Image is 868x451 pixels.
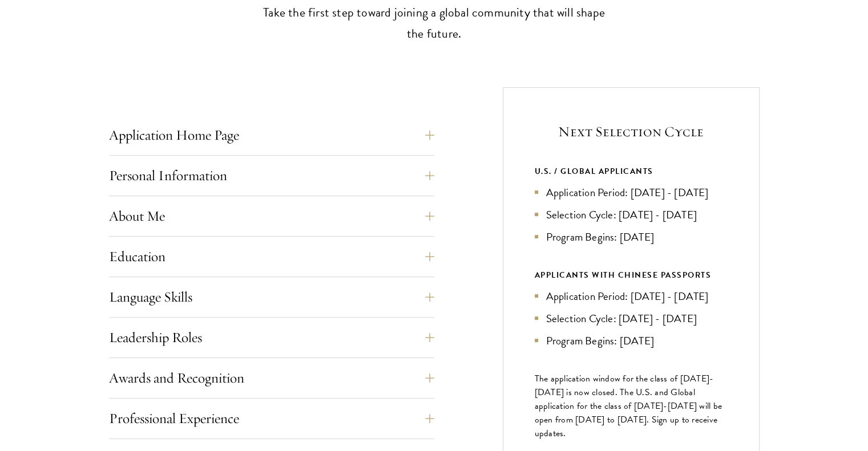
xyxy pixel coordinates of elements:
[109,324,434,351] button: Leadership Roles
[109,202,434,230] button: About Me
[535,372,722,440] span: The application window for the class of [DATE]-[DATE] is now closed. The U.S. and Global applicat...
[109,243,434,270] button: Education
[535,184,728,201] li: Application Period: [DATE] - [DATE]
[535,288,728,304] li: Application Period: [DATE] - [DATE]
[257,2,611,44] p: Take the first step toward joining a global community that will shape the future.
[535,164,728,178] div: U.S. / GLOBAL APPLICANTS
[109,162,434,189] button: Personal Information
[535,310,728,327] li: Selection Cycle: [DATE] - [DATE]
[109,121,434,149] button: Application Home Page
[535,206,728,223] li: Selection Cycle: [DATE] - [DATE]
[109,364,434,392] button: Awards and Recognition
[535,332,728,349] li: Program Begins: [DATE]
[109,405,434,432] button: Professional Experience
[535,122,728,141] h5: Next Selection Cycle
[109,283,434,311] button: Language Skills
[535,229,728,245] li: Program Begins: [DATE]
[535,268,728,282] div: APPLICANTS WITH CHINESE PASSPORTS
